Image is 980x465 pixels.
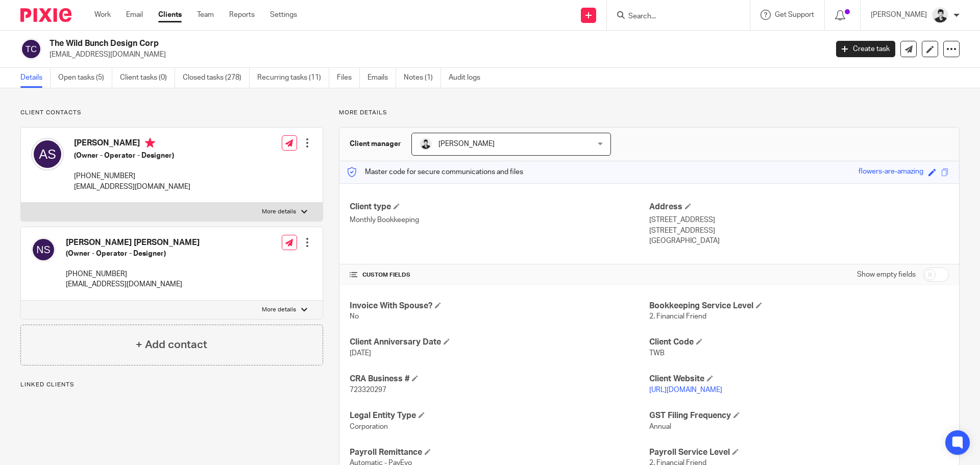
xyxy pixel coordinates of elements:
img: svg%3E [31,237,56,262]
p: [PERSON_NAME] [871,10,927,20]
a: Files [337,68,360,88]
p: Client contacts [20,109,323,117]
h4: CUSTOM FIELDS [350,271,649,279]
a: Clients [158,10,182,20]
i: Primary [145,138,155,148]
a: Notes (1) [404,68,441,88]
a: Details [20,68,51,88]
span: TWB [649,350,665,357]
h4: Payroll Service Level [649,447,949,458]
span: 2. Financial Friend [649,313,706,320]
img: squarehead.jpg [420,138,432,150]
a: Open tasks (5) [58,68,112,88]
p: More details [262,208,296,216]
h4: Client Code [649,337,949,348]
span: [PERSON_NAME] [438,140,495,148]
a: Email [126,10,143,20]
h4: [PERSON_NAME] [PERSON_NAME] [66,237,200,248]
p: [PHONE_NUMBER] [74,171,190,181]
p: [PHONE_NUMBER] [66,269,200,279]
label: Show empty fields [857,270,916,280]
a: Create task [836,41,895,57]
h4: Bookkeeping Service Level [649,301,949,311]
h4: Client Anniversary Date [350,337,649,348]
h4: Address [649,202,949,212]
h5: (Owner - Operator - Designer) [66,249,200,259]
p: [EMAIL_ADDRESS][DOMAIN_NAME] [50,50,821,60]
a: Emails [367,68,396,88]
a: Team [197,10,214,20]
input: Search [627,12,719,21]
a: [URL][DOMAIN_NAME] [649,386,722,394]
h4: CRA Business # [350,374,649,384]
p: [EMAIL_ADDRESS][DOMAIN_NAME] [74,182,190,192]
h2: The Wild Bunch Design Corp [50,38,667,49]
h4: GST Filing Frequency [649,410,949,421]
img: Pixie [20,8,71,22]
h4: + Add contact [136,337,207,353]
a: Work [94,10,111,20]
p: Linked clients [20,381,323,389]
p: More details [262,306,296,314]
span: [DATE] [350,350,371,357]
h4: Payroll Remittance [350,447,649,458]
h4: Legal Entity Type [350,410,649,421]
a: Audit logs [449,68,488,88]
div: flowers-are-amazing [859,166,923,178]
span: Annual [649,423,671,430]
p: [EMAIL_ADDRESS][DOMAIN_NAME] [66,279,200,289]
span: Corporation [350,423,388,430]
p: [GEOGRAPHIC_DATA] [649,236,949,246]
span: No [350,313,359,320]
h4: Client type [350,202,649,212]
img: squarehead.jpg [932,7,948,23]
a: Client tasks (0) [120,68,175,88]
p: [STREET_ADDRESS] [649,226,949,236]
p: More details [339,109,960,117]
a: Settings [270,10,297,20]
a: Closed tasks (278) [183,68,250,88]
span: 723320297 [350,386,386,394]
h4: Client Website [649,374,949,384]
a: Reports [229,10,255,20]
p: [STREET_ADDRESS] [649,215,949,225]
h4: Invoice With Spouse? [350,301,649,311]
h5: (Owner - Operator - Designer) [74,151,190,161]
p: Master code for secure communications and files [347,167,523,177]
h4: [PERSON_NAME] [74,138,190,151]
img: svg%3E [31,138,64,170]
p: Monthly Bookkeeping [350,215,649,225]
span: Get Support [775,11,814,18]
h3: Client manager [350,139,401,149]
img: svg%3E [20,38,42,60]
a: Recurring tasks (11) [257,68,329,88]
